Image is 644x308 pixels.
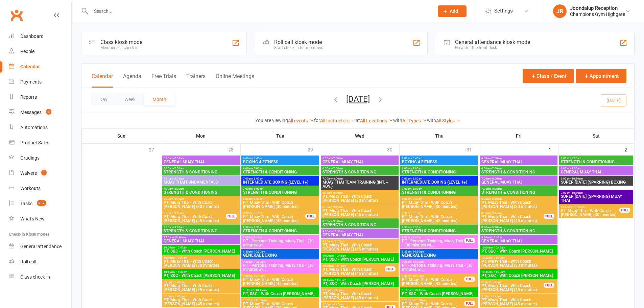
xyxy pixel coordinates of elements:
div: Roll call kiosk mode [274,39,323,45]
span: - 10:45am [334,254,346,257]
span: 10:45am [163,270,238,274]
button: [DATE] [346,94,370,104]
span: - 10:30am [411,250,424,253]
span: GENERAL BOXING [243,253,318,257]
span: Add [450,8,458,14]
div: Class check-in [20,274,50,280]
span: - 8:00am [173,177,184,180]
span: 8:30am [481,212,544,215]
span: GENERAL MUAY THAI [163,239,238,243]
span: STRENGTH & CONDITIONING [163,229,238,233]
strong: You are viewing [255,118,288,123]
span: - 8:30am [411,197,422,200]
span: 10:45am [481,270,556,274]
span: PT - Personal Training, Muay Thai - (30 minutes wi... [402,263,477,271]
span: - 8:00am [253,177,263,180]
span: PT, S&C - With Coach [PERSON_NAME] [322,257,397,261]
span: PT, Muay Thai - With Coach [PERSON_NAME] (45 minutes) [243,278,318,286]
span: PT - Personal Training, Muay Thai - (30 minutes wi... [402,239,464,247]
span: PT, S&C - With Coach [PERSON_NAME] [163,274,238,278]
span: GENERAL MUAY THAI [163,160,238,164]
div: Messages [20,110,42,115]
span: - 11:30am [334,279,346,282]
div: Dashboard [20,33,44,39]
span: 6:00am [243,157,318,160]
div: 28 [228,144,240,155]
span: 8:00am [163,197,238,200]
span: PT, Muay Thai - With Coach [PERSON_NAME] (45 minutes) [322,267,385,276]
span: STRENGTH & CONDITIONING [163,190,238,194]
span: 9:30am [322,240,397,243]
span: STRENGTH & CONDITIONING [402,170,477,174]
span: - 11:00am [413,299,426,302]
span: - 9:30am [173,226,184,229]
span: INTERMEDIATE BOXING (LEVEL 1+) [402,180,477,184]
span: 7:00am [243,177,318,180]
th: Sat [558,129,634,143]
span: PT, Muay Thai - With Coach [PERSON_NAME] (45 minutes) [322,292,397,300]
div: FULL [544,214,554,219]
span: - 8:00am [332,177,343,180]
strong: with [393,118,402,123]
span: - 7:00am [332,157,343,160]
span: 7:00am [481,187,556,190]
a: Tasks 237 [9,196,71,211]
span: PT, Muay Thai - With Coach [PERSON_NAME] (45 minutes) [163,298,238,306]
span: 10:45am [560,206,620,209]
span: - 8:00am [411,177,422,180]
span: - 7:00am [173,157,184,160]
span: 3 [46,109,51,115]
span: - 11:30am [175,270,187,274]
span: 3:00pm [163,295,238,298]
span: PT, Muay Thai - With Coach [PERSON_NAME] (30 minutes) [481,259,556,267]
a: Automations [9,120,71,135]
span: - 11:15am [572,206,585,209]
a: Reports [9,90,71,105]
div: Joondalup Reception [570,5,625,11]
th: Thu [400,129,479,143]
span: - 6:45am [253,157,263,160]
span: - 10:15am [253,275,265,278]
span: 9:30am [243,260,318,263]
span: PT - Personal Training, Muay Thai - (30 minutes wi... [243,263,318,271]
span: PT, S&C - With Coach [PERSON_NAME] [481,274,556,278]
button: Month [144,93,175,105]
span: 10:30am [243,299,318,302]
div: What's New [20,216,45,221]
span: 9:00am [243,236,318,239]
span: - 2:45pm [173,281,185,284]
span: 10:00am [322,254,397,257]
span: - 10:00am [253,260,265,263]
span: 8:30am [163,212,226,215]
span: GENERAL MUAY THAI [481,239,556,243]
span: GENERAL MUAY THAI [560,170,632,174]
div: 27 [149,144,161,155]
span: PT, Muay Thai - With Coach [PERSON_NAME] (45 minutes) [402,215,477,223]
a: People [9,44,71,59]
div: FULL [464,301,475,306]
span: - 10:45am [413,289,426,292]
div: FULL [305,214,316,219]
span: PT, S&C - With Coach [PERSON_NAME] [481,249,556,253]
div: Staff check-in for members [274,45,323,50]
span: PT - Personal Training, Muay Thai - (30 minutes wi... [243,239,318,247]
span: 9:30am [322,230,397,233]
a: Clubworx [8,7,25,24]
span: - 9:30am [411,226,422,229]
span: - 8:00am [491,177,502,180]
div: General attendance kiosk mode [455,39,530,45]
div: FULL [226,214,237,219]
span: 7:00am [481,177,556,180]
span: 8:00am [322,191,397,194]
strong: at [356,118,360,123]
span: - 10:30am [173,236,186,239]
div: 30 [387,144,399,155]
th: Tue [241,129,320,143]
span: 9:00am [560,177,632,180]
span: GENERAL MUAY THAI [322,160,397,164]
a: Class kiosk mode [9,269,71,285]
span: - 10:30am [570,177,583,180]
span: PT, Muay Thai - With Coach [PERSON_NAME] (45 minutes) [481,284,544,292]
span: - 9:30am [491,226,502,229]
span: 237 [37,200,46,206]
